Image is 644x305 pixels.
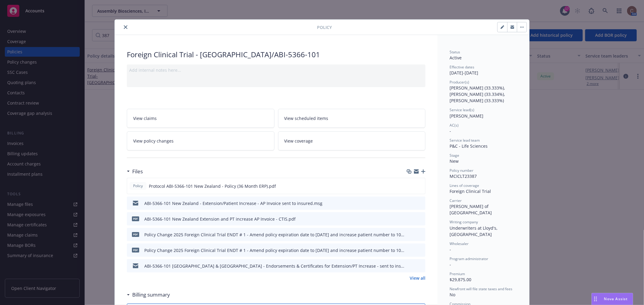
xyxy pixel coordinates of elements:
a: View policy changes [127,131,274,150]
span: Service lead(s) [450,107,474,112]
div: ABI-5366-101 [GEOGRAPHIC_DATA] & [GEOGRAPHIC_DATA] - Endorsements & Certificates for Extension/PT... [144,263,405,269]
h3: Billing summary [132,291,170,299]
span: Active [450,55,462,61]
span: Policy [132,183,144,189]
div: Policy Change 2025 Foreign Clinical Trial ENDT # 1 - Amend policy expiration date to [DATE] and i... [144,247,405,253]
span: Foreign Clinical Trial [450,188,491,194]
span: View coverage [284,138,313,144]
span: P&C - Life Sciences [450,143,488,149]
div: ABI-5366-101 New Zealand Extension and PT increase AP Invoice - CTIS.pdf [144,216,296,222]
span: Lines of coverage [450,183,479,188]
span: Service lead team [450,138,480,143]
a: View coverage [278,131,426,150]
button: download file [408,263,413,269]
div: Drag to move [592,293,599,305]
div: ABI-5366-101 New Zealand - Extension/Patient Increase - AP Invoice sent to insured.msg [144,200,322,206]
a: View claims [127,109,274,128]
a: View scheduled items [278,109,426,128]
button: Nova Assist [591,293,633,305]
span: No [450,292,455,297]
span: pdf [132,248,139,252]
span: Producer(s) [450,80,469,85]
span: Policy number [450,168,473,173]
button: close [122,24,129,31]
button: download file [408,231,413,238]
button: download file [408,247,413,253]
span: Stage [450,153,459,158]
button: download file [408,183,412,189]
button: download file [408,200,413,206]
button: preview file [418,200,423,206]
span: Nova Assist [604,296,628,301]
div: Add internal notes here... [129,67,423,73]
span: Program administrator [450,256,488,261]
h3: Files [132,168,143,175]
span: [PERSON_NAME] of [GEOGRAPHIC_DATA] [450,203,492,215]
span: - [450,128,451,134]
span: - [450,247,451,252]
span: Wholesaler [450,241,469,246]
span: Effective dates [450,64,474,70]
span: [PERSON_NAME] (33.333%), [PERSON_NAME] (33.334%), [PERSON_NAME] (33.333%) [450,85,506,103]
span: New [450,158,459,164]
span: Premium [450,271,465,276]
span: MCICLT23387 [450,173,477,179]
span: pdf [132,232,139,237]
span: View claims [133,115,157,121]
span: $29,875.00 [450,277,471,282]
span: Writing company [450,219,478,225]
span: Policy [317,24,332,30]
span: Status [450,49,460,55]
a: View all [410,275,425,281]
span: Carrier [450,198,462,203]
div: Files [127,168,143,175]
button: preview file [418,263,423,269]
span: Protocol ABI-5366-101 New Zealand - Policy (36 Month ERP).pdf [149,183,276,189]
button: preview file [417,183,423,189]
span: Underwriters at Lloyd's, [GEOGRAPHIC_DATA] [450,225,499,237]
span: [PERSON_NAME] [450,113,483,119]
button: preview file [418,216,423,222]
button: preview file [418,231,423,238]
span: pdf [132,216,139,221]
button: preview file [418,247,423,253]
button: download file [408,216,413,222]
div: [DATE] - [DATE] [450,64,517,76]
span: View policy changes [133,138,174,144]
span: View scheduled items [284,115,328,121]
span: - [450,262,451,267]
span: AC(s) [450,123,459,128]
span: Newfront will file state taxes and fees [450,286,512,291]
div: Foreign Clinical Trial - [GEOGRAPHIC_DATA]/ABI-5366-101 [127,49,425,60]
div: Policy Change 2025 Foreign Clinical Trial ENDT # 1 - Amend policy expiration date to [DATE] and i... [144,231,405,238]
div: Billing summary [127,291,170,299]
